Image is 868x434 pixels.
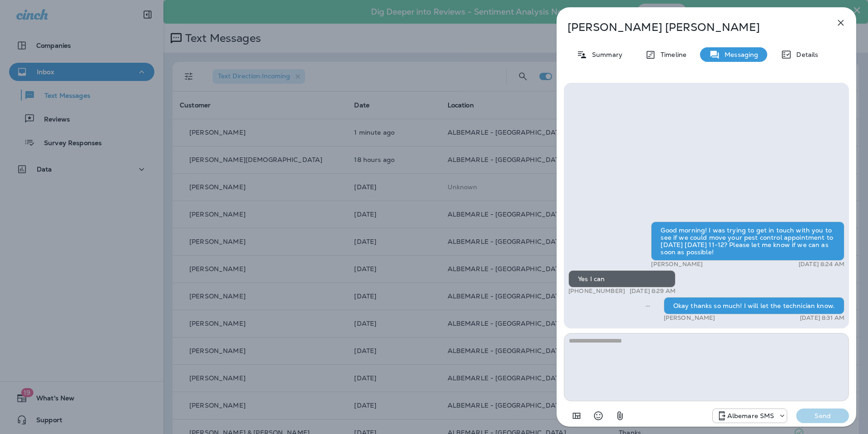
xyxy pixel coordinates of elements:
p: [PERSON_NAME] [PERSON_NAME] [567,21,815,34]
p: Messaging [720,51,758,58]
button: Add in a premade template [567,407,586,425]
p: Albemare SMS [727,412,774,419]
p: [DATE] 8:24 AM [799,261,844,268]
div: Yes I can [568,270,676,288]
span: Sent [646,301,650,309]
p: [DATE] 8:29 AM [630,288,676,295]
p: Summary [587,51,622,58]
p: Timeline [656,51,686,58]
p: [DATE] 8:31 AM [800,314,844,322]
p: [PERSON_NAME] [664,314,715,322]
div: Good morning! I was trying to get in touch with you to see if we could move your pest control app... [651,222,844,261]
div: +1 (252) 600-3555 [713,410,787,421]
p: [PHONE_NUMBER] [568,288,625,295]
div: Okay thanks so much! I will let the technician know. [664,297,844,314]
p: Details [792,51,818,58]
p: [PERSON_NAME] [651,261,703,268]
button: Select an emoji [589,407,607,425]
